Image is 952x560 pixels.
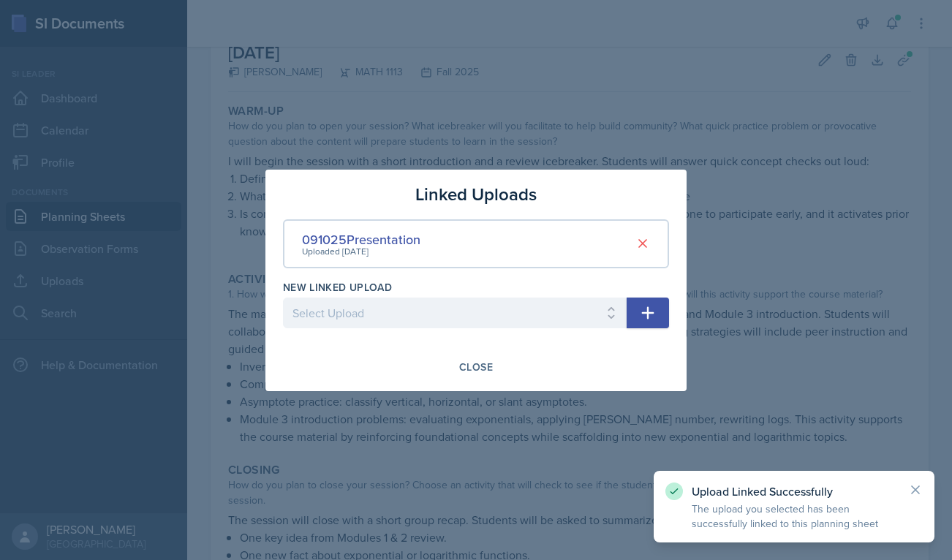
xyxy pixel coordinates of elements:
[283,280,392,295] label: New Linked Upload
[302,230,420,249] div: 091025Presentation
[450,355,502,379] button: Close
[302,245,420,258] div: Uploaded [DATE]
[692,484,896,499] p: Upload Linked Successfully
[692,502,896,531] p: The upload you selected has been successfully linked to this planning sheet
[459,361,493,373] div: Close
[415,181,537,208] h3: Linked Uploads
